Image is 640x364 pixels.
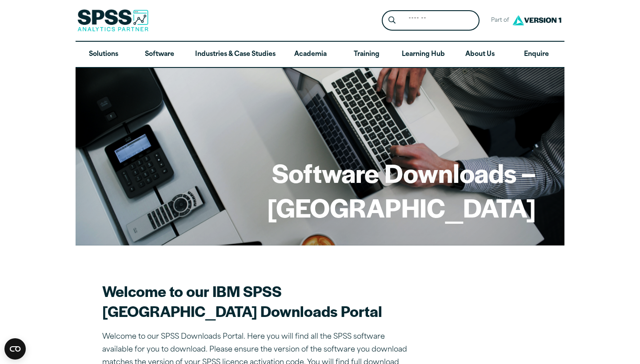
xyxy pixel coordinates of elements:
[487,14,510,27] span: Part of
[283,42,339,67] a: Academia
[382,10,480,31] form: Site Header Search Form
[339,42,395,67] a: Training
[102,281,413,321] h2: Welcome to our IBM SPSS [GEOGRAPHIC_DATA] Downloads Portal
[77,9,148,32] img: SPSS Analytics Partner
[384,12,400,29] button: Search magnifying glass icon
[76,42,564,67] nav: Desktop version of site main menu
[388,16,396,24] svg: Search magnifying glass icon
[188,42,283,67] a: Industries & Case Studies
[132,42,188,67] a: Software
[510,12,564,28] img: Version1 Logo
[104,155,536,224] h1: Software Downloads – [GEOGRAPHIC_DATA]
[4,338,26,360] button: Open CMP widget
[452,42,508,67] a: About Us
[76,42,132,67] a: Solutions
[395,42,452,67] a: Learning Hub
[508,42,564,67] a: Enquire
